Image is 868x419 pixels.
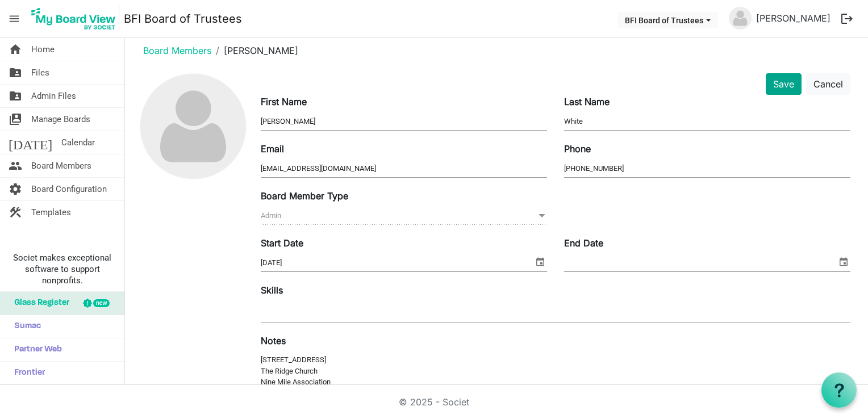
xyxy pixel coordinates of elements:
[31,178,107,200] span: Board Configuration
[31,108,90,131] span: Manage Boards
[211,44,298,57] li: [PERSON_NAME]
[9,362,45,384] span: Frontier
[143,45,211,56] a: Board Members
[261,142,284,156] label: Email
[533,254,547,269] span: select
[140,74,245,179] img: no-profile-picture.svg
[261,283,283,297] label: Skills
[9,85,22,107] span: folder_shared
[3,8,25,30] span: menu
[28,5,119,33] img: My Board View Logo
[9,178,22,200] span: settings
[835,7,859,31] button: logout
[28,5,124,33] a: My Board View Logo
[261,189,348,203] label: Board Member Type
[564,236,603,250] label: End Date
[261,236,303,250] label: Start Date
[31,38,55,61] span: Home
[5,252,119,286] span: Societ makes exceptional software to support nonprofits.
[617,12,718,28] button: BFI Board of Trustees dropdownbutton
[261,95,307,108] label: First Name
[806,73,850,95] button: Cancel
[9,131,52,154] span: [DATE]
[31,154,91,177] span: Board Members
[837,254,850,269] span: select
[9,38,22,61] span: home
[9,292,69,315] span: Glass Register
[9,108,22,131] span: switch_account
[124,7,242,30] a: BFI Board of Trustees
[61,131,95,154] span: Calendar
[564,95,610,108] label: Last Name
[729,7,752,30] img: no-profile-picture.svg
[564,142,591,156] label: Phone
[31,61,49,84] span: Files
[9,61,22,84] span: folder_shared
[766,73,802,95] button: Save
[31,201,71,224] span: Templates
[93,299,110,307] div: new
[31,85,76,107] span: Admin Files
[261,334,286,347] label: Notes
[9,154,22,177] span: people
[9,315,41,338] span: Sumac
[9,201,22,224] span: construction
[399,396,469,408] a: © 2025 - Societ
[752,7,835,30] a: [PERSON_NAME]
[9,338,62,361] span: Partner Web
